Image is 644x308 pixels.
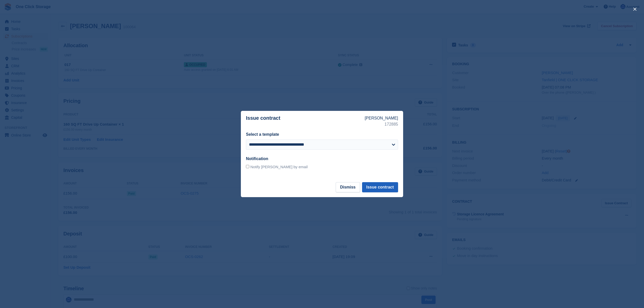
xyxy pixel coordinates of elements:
span: Notify [PERSON_NAME] by email [250,165,308,169]
input: Notify [PERSON_NAME] by email [246,165,249,168]
p: 172885 [365,121,398,127]
label: Notification [246,157,268,161]
p: [PERSON_NAME] [365,115,398,121]
p: Issue contract [246,115,365,127]
button: Issue contract [362,182,398,192]
button: Dismiss [336,182,360,192]
button: close [631,5,639,13]
label: Select a template [246,132,279,136]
